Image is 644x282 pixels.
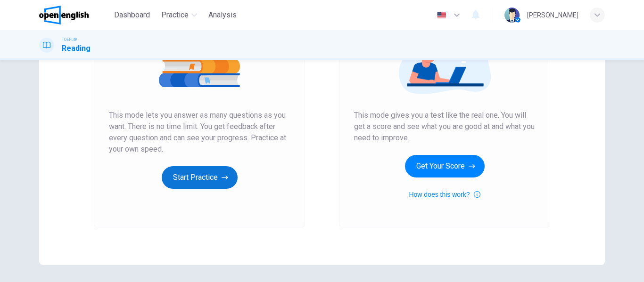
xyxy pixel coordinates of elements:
div: [PERSON_NAME] [527,9,578,21]
button: Practice [157,7,201,24]
span: TOEFL® [62,36,77,43]
button: Dashboard [110,7,154,24]
img: OpenEnglish logo [39,6,89,24]
span: Dashboard [114,9,150,21]
span: This mode gives you a test like the real one. You will get a score and see what you are good at a... [354,110,535,144]
span: Practice [161,9,189,21]
button: Get Your Score [405,155,485,177]
button: Analysis [205,7,240,24]
button: How does this work? [409,189,480,200]
span: Analysis [208,9,237,21]
span: This mode lets you answer as many questions as you want. There is no time limit. You get feedback... [109,110,290,155]
img: Profile picture [504,8,520,23]
h1: Reading [62,43,91,54]
img: en [436,12,447,19]
a: OpenEnglish logo [39,6,110,24]
button: Start Practice [162,166,238,189]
